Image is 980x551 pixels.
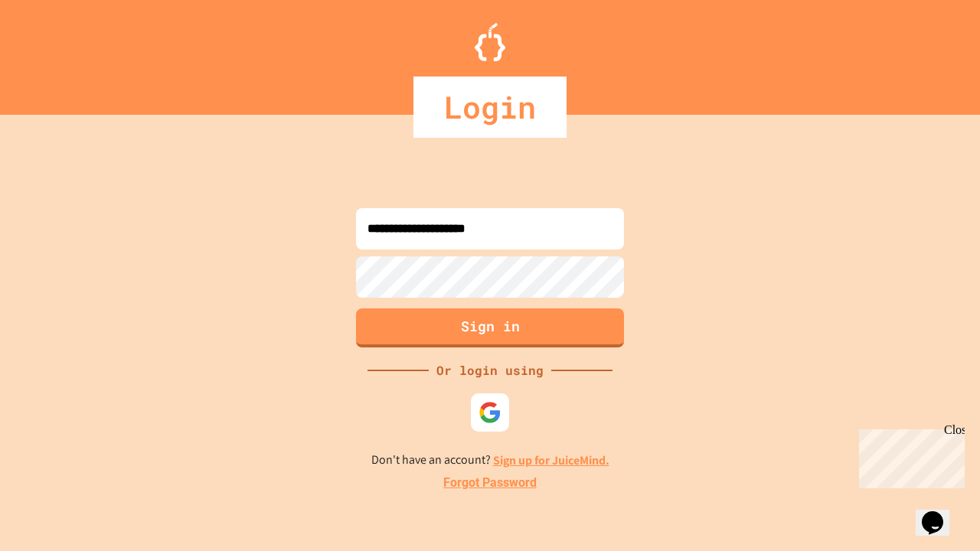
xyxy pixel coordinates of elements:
div: Or login using [429,361,551,380]
div: Chat with us now!Close [6,6,106,97]
a: Forgot Password [443,474,537,492]
button: Sign in [356,308,624,347]
img: google-icon.svg [479,401,501,424]
a: Sign up for JuiceMind. [493,452,609,468]
div: Login [413,77,567,138]
img: Logo.svg [475,23,505,61]
p: Don't have an account? [371,451,609,470]
iframe: chat widget [853,423,965,488]
iframe: chat widget [916,490,965,536]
